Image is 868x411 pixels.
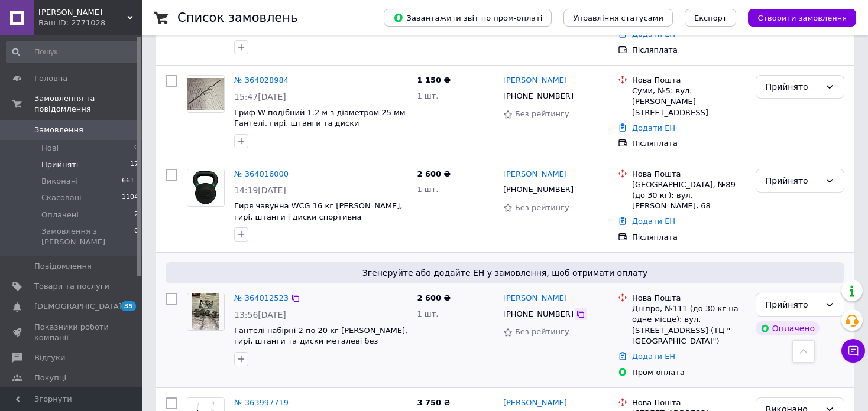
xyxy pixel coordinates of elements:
img: Фото товару [192,293,220,330]
span: Управління статусами [573,14,663,22]
h1: Список замовлень [177,11,297,25]
span: 17 [130,159,138,170]
span: Скасовані [41,193,82,203]
span: Головна [34,73,67,84]
a: № 364016000 [234,169,289,178]
span: 15:47[DATE] [234,92,286,102]
img: Фото товару [187,169,224,206]
span: Згенеруйте або додайте ЕН у замовлення, щоб отримати оплату [170,267,840,279]
div: Дніпро, №111 (до 30 кг на одне місце): вул. [STREET_ADDRESS] (ТЦ "[GEOGRAPHIC_DATA]") [632,304,746,347]
span: 2 [134,210,138,220]
span: 3 750 ₴ [417,398,450,407]
a: Створити замовлення [736,13,856,22]
div: Прийнято [766,80,820,93]
a: № 364012523 [234,293,289,302]
button: Експорт [685,9,737,27]
a: Додати ЕН [632,123,675,132]
span: Експорт [694,14,727,22]
a: [PERSON_NAME] [503,293,567,304]
span: 14:19[DATE] [234,185,286,195]
span: 6613 [122,176,138,187]
div: Прийнято [766,174,820,187]
span: 1 шт. [417,92,438,100]
div: Прийнято [766,298,820,311]
button: Управління статусами [563,9,673,27]
a: [PERSON_NAME] [503,169,567,180]
span: Прийняті [41,159,78,170]
span: 1 шт. [417,309,438,318]
button: Завантажити звіт по пром-оплаті [384,9,552,27]
div: Післяплата [632,138,746,149]
a: Фото товару [187,293,225,331]
span: Покупці [34,373,66,383]
span: 2 600 ₴ [417,293,450,302]
span: Нові [41,143,59,154]
span: Без рейтингу [515,109,569,118]
div: Нова Пошта [632,75,746,86]
button: Створити замовлення [748,9,856,27]
div: Післяплата [632,232,746,243]
a: Гриф W-подібний 1.2 м з діаметром 25 мм Гантелі, гирі, штанги та диски хромований [234,108,406,139]
a: № 363997719 [234,398,289,407]
span: 13:56[DATE] [234,310,286,319]
span: Замовлення з [PERSON_NAME] [41,226,134,247]
span: [PHONE_NUMBER] [503,185,574,194]
span: Показники роботи компанії [34,322,109,343]
span: Замовлення та повідомлення [34,93,142,115]
a: Фото товару [187,75,225,113]
span: 1104 [122,193,138,203]
div: Нова Пошта [632,293,746,304]
img: Фото товару [187,78,224,110]
a: № 364028984 [234,76,289,84]
div: Пром-оплата [632,367,746,378]
a: Гантелі набірні 2 по 20 кг [PERSON_NAME], гирі, штанги та диски металеві без покриття [234,326,407,357]
span: Качай Залізо [38,7,127,18]
span: 1 150 ₴ [417,76,450,84]
span: 0 [134,143,138,154]
a: Додати ЕН [632,217,675,226]
span: [PHONE_NUMBER] [503,92,574,100]
span: Відгуки [34,353,65,363]
span: 35 [121,301,136,311]
input: Пошук [6,41,140,63]
span: Без рейтингу [515,203,569,212]
button: Чат з покупцем [841,339,865,363]
div: Оплачено [756,321,820,335]
div: [GEOGRAPHIC_DATA], №89 (до 30 кг): вул. [PERSON_NAME], 68 [632,180,746,212]
span: 2 600 ₴ [417,169,450,178]
a: [PERSON_NAME] [503,75,567,86]
a: Фото товару [187,169,225,207]
div: Суми, №5: вул. [PERSON_NAME][STREET_ADDRESS] [632,86,746,118]
div: Нова Пошта [632,397,746,408]
span: 0 [134,226,138,247]
span: [PHONE_NUMBER] [503,309,574,318]
a: Додати ЕН [632,352,675,361]
span: Без рейтингу [515,327,569,336]
span: Оплачені [41,210,79,220]
span: Товари та послуги [34,281,109,292]
span: 1 шт. [417,185,438,194]
span: Замовлення [34,125,83,135]
span: Створити замовлення [757,14,847,22]
div: Нова Пошта [632,169,746,180]
div: Післяплата [632,45,746,56]
span: [DEMOGRAPHIC_DATA] [34,301,122,312]
div: Ваш ID: 2771028 [38,18,142,28]
span: Виконані [41,176,78,187]
span: Завантажити звіт по пром-оплаті [393,12,542,23]
a: Гиря чавунна WCG 16 кг [PERSON_NAME], гирі, штанги і диски спортивна [234,201,402,221]
a: [PERSON_NAME] [503,397,567,409]
span: Повідомлення [34,261,92,272]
